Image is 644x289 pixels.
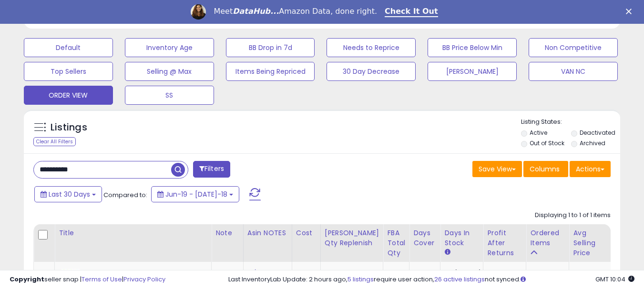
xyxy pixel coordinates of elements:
button: Selling @ Max [125,62,214,81]
button: Inventory Age [125,38,214,57]
div: Last InventoryLab Update: 2 hours ago, require user action, not synced. [228,275,634,284]
label: Active [530,129,547,137]
div: Clear All Filters [33,137,76,146]
button: Default [24,38,113,57]
span: Last 30 Days [49,189,90,199]
div: Displaying 1 to 1 of 1 items [535,211,611,220]
button: Filters [193,161,230,178]
div: FBA Total Qty [387,228,405,258]
button: SS [125,86,214,105]
button: Last 30 Days [34,186,102,202]
strong: Copyright [10,275,44,284]
button: BB Price Below Min [428,38,517,57]
span: 2025-08-18 10:04 GMT [595,275,634,284]
button: Top Sellers [24,62,113,81]
i: DataHub... [233,7,279,16]
a: Privacy Policy [123,275,165,284]
img: Profile image for Georgie [191,4,206,20]
small: Days In Stock. [444,248,450,257]
th: CSV column name: cust_attr_1_ Asin NOTES [243,224,292,262]
div: Cost [296,228,317,238]
span: Jun-19 - [DATE]-18 [165,189,227,199]
button: VAN NC [529,62,618,81]
a: 26 active listings [434,275,485,284]
p: Listing States: [521,118,620,127]
button: Needs to Reprice [327,38,416,57]
div: seller snap | | [10,275,165,284]
a: 5 listings [348,275,374,284]
button: 30 Day Decrease [327,62,416,81]
div: Avg Selling Price [573,228,608,258]
button: [PERSON_NAME] [428,62,517,81]
a: Check It Out [385,7,438,17]
button: BB Drop in 7d [226,38,315,57]
label: Out of Stock [530,139,564,147]
button: Jun-19 - [DATE]-18 [151,186,239,202]
th: Please note that this number is a calculation based on your required days of coverage and your ve... [320,224,383,262]
div: Meet Amazon Data, done right. [214,7,377,16]
span: Columns [530,164,560,174]
button: Items Being Repriced [226,62,315,81]
h5: Listings [51,121,87,134]
div: Ordered Items [530,228,565,248]
label: Deactivated [580,129,615,137]
button: Non Competitive [529,38,618,57]
div: Close [626,9,635,14]
button: Columns [523,161,568,177]
button: Save View [472,161,522,177]
div: Days Cover [413,228,436,248]
a: Terms of Use [82,275,122,284]
div: Days In Stock [444,228,479,248]
div: Note [215,228,239,238]
div: Asin NOTES [247,228,288,238]
button: ORDER VIEW [24,86,113,105]
div: Title [59,228,207,238]
label: Archived [580,139,605,147]
button: Actions [570,161,611,177]
div: [PERSON_NAME] Qty Replenish [325,228,379,248]
span: Compared to: [103,190,147,199]
div: Profit After Returns [487,228,522,258]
